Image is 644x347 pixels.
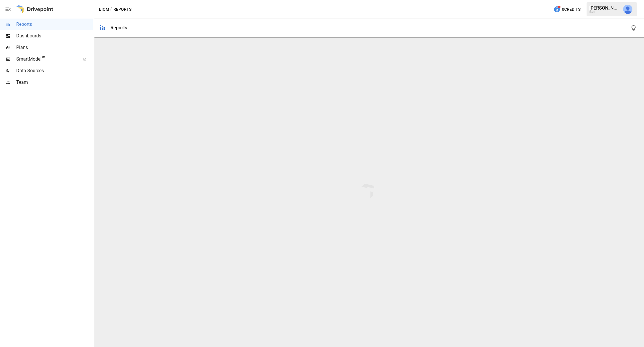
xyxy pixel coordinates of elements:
button: 0Credits [551,4,583,15]
img: drivepoint-animation.ef608ccb.svg [361,184,377,201]
div: Reports [111,25,127,30]
span: Dashboards [16,32,93,39]
span: Data Sources [16,67,93,74]
img: Will Gahagan [623,5,632,14]
span: SmartModel [16,56,77,63]
button: Biom [99,6,109,13]
div: / [110,6,112,13]
span: ™ [41,55,46,62]
span: Plans [16,44,93,51]
div: [PERSON_NAME] [589,5,620,11]
div: Biom [589,11,620,13]
span: Team [16,79,93,86]
button: Will Gahagan [620,1,636,17]
span: 0 Credits [562,6,580,13]
span: Reports [16,21,93,28]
